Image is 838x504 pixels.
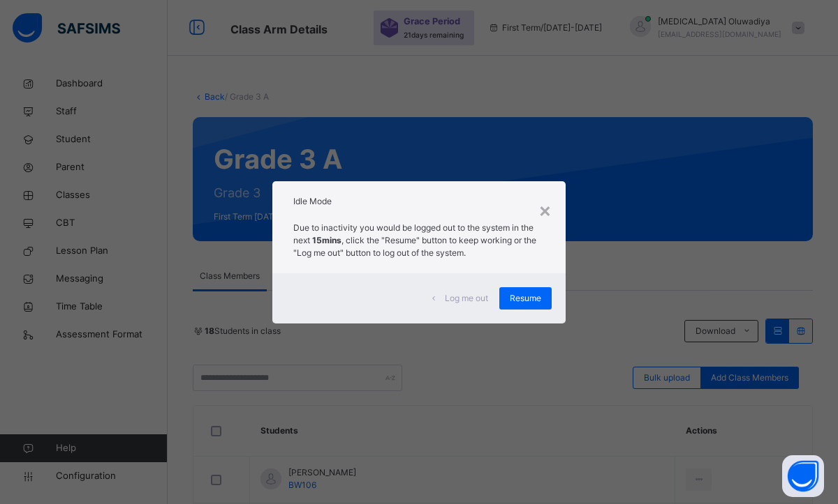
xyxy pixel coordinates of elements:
[293,195,545,208] h2: Idle Mode
[445,292,488,305] span: Log me out
[782,455,824,497] button: Open asap
[293,222,545,259] p: Due to inactivity you would be logged out to the system in the next , click the "Resume" button t...
[510,292,541,305] span: Resume
[538,195,552,224] div: ×
[312,235,341,245] strong: 15mins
